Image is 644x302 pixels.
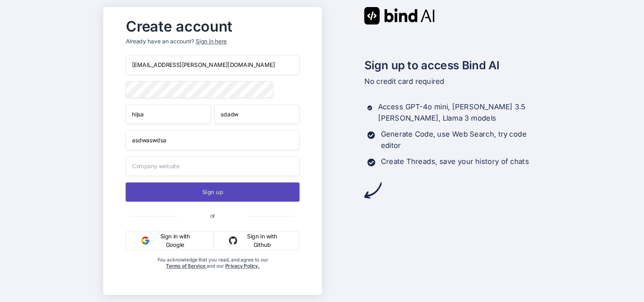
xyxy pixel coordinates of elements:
[378,102,541,124] p: Access GPT-4o mini, [PERSON_NAME] 3.5 [PERSON_NAME], Llama 3 models
[213,231,299,250] button: Sign in with Github
[165,263,206,269] a: Terms of Service
[178,205,247,225] span: or
[380,129,541,151] p: Generate Code, use Web Search, try code editor
[196,38,226,46] div: Sign in here
[229,237,237,245] img: github
[155,256,271,288] div: You acknowledge that you read, and agree to our and our
[125,156,299,176] input: Company website
[125,104,211,124] input: First Name
[381,156,529,167] p: Create Threads, save your history of chats
[364,182,381,199] img: arrow
[125,38,299,46] p: Already have an account?
[364,76,541,87] p: No credit card required
[364,7,435,24] img: Bind AI logo
[125,182,299,202] button: Sign up
[125,131,299,150] input: Your company name
[125,20,299,33] h2: Create account
[364,57,541,73] h2: Sign up to access Bind AI
[125,55,299,75] input: Email
[225,263,259,269] a: Privacy Policy.
[214,104,299,124] input: Last Name
[125,231,213,250] button: Sign in with Google
[141,237,149,245] img: google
